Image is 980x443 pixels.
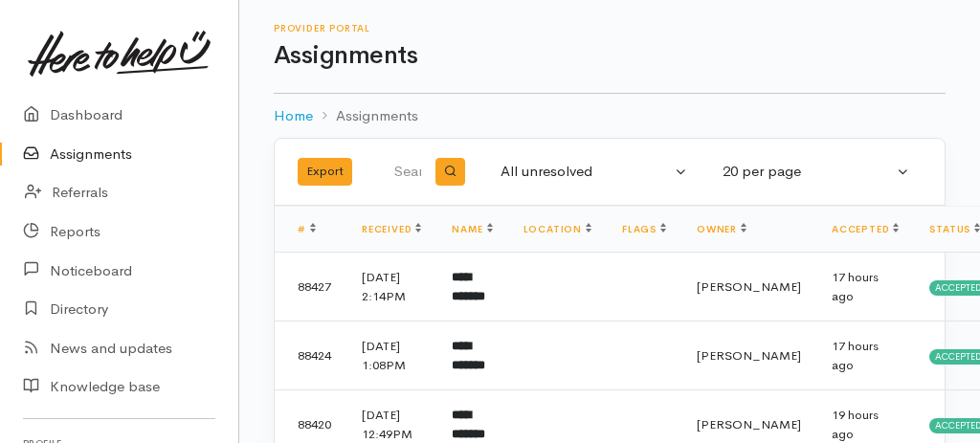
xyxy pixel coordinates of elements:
a: Accepted [832,223,899,235]
span: [PERSON_NAME] [697,416,801,432]
nav: breadcrumb [274,94,946,139]
a: Status [929,223,980,235]
a: Name [452,223,492,235]
div: 20 per page [723,161,893,183]
h6: Provider Portal [274,23,946,33]
div: All unresolved [501,161,671,183]
button: 20 per page [711,153,922,190]
h1: Assignments [274,42,946,70]
a: Home [274,105,313,127]
a: Flags [622,223,666,235]
span: [PERSON_NAME] [697,347,801,364]
input: Search [393,149,425,195]
a: Received [362,223,421,235]
a: # [298,223,316,235]
td: 88427 [275,253,346,321]
time: 17 hours ago [832,269,879,304]
td: [DATE] 1:08PM [346,321,436,390]
button: All unresolved [489,153,700,190]
a: Location [523,223,591,235]
time: 17 hours ago [832,338,879,373]
time: 19 hours ago [832,407,879,442]
li: Assignments [313,105,418,127]
button: Export [298,158,352,186]
span: [PERSON_NAME] [697,278,801,295]
a: Owner [697,223,746,235]
td: 88424 [275,321,346,390]
td: [DATE] 2:14PM [346,253,436,321]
